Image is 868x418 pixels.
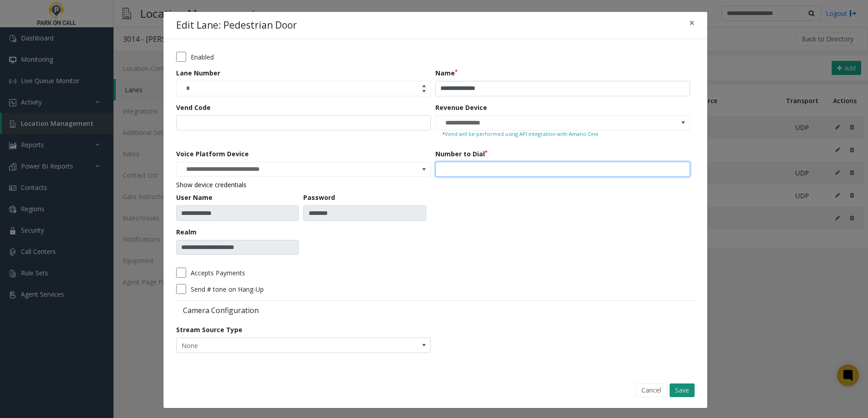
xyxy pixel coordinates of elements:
[191,284,264,294] label: Send # tone on Hang-Up
[670,383,695,397] button: Save
[636,383,667,397] button: Cancel
[176,180,247,189] a: Show device credentials
[442,130,683,138] small: Vend will be performed using API integration with Amano One
[176,227,197,237] label: Realm
[435,68,458,78] label: Name
[177,338,380,353] span: None
[176,305,433,315] label: Camera Configuration
[176,149,249,159] label: Voice Platform Device
[176,325,242,334] label: Stream Source Type
[435,149,488,159] label: Number to Dial
[191,268,245,278] label: Accepts Payments
[176,68,220,78] label: Lane Number
[176,193,212,202] label: User Name
[689,16,695,29] span: ×
[303,193,335,202] label: Password
[191,52,214,62] label: Enabled
[176,103,211,112] label: Vend Code
[683,12,701,34] button: Close
[418,89,430,96] span: Decrease value
[418,81,430,89] span: Increase value
[435,103,487,112] label: Revenue Device
[176,18,297,33] h4: Edit Lane: Pedestrian Door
